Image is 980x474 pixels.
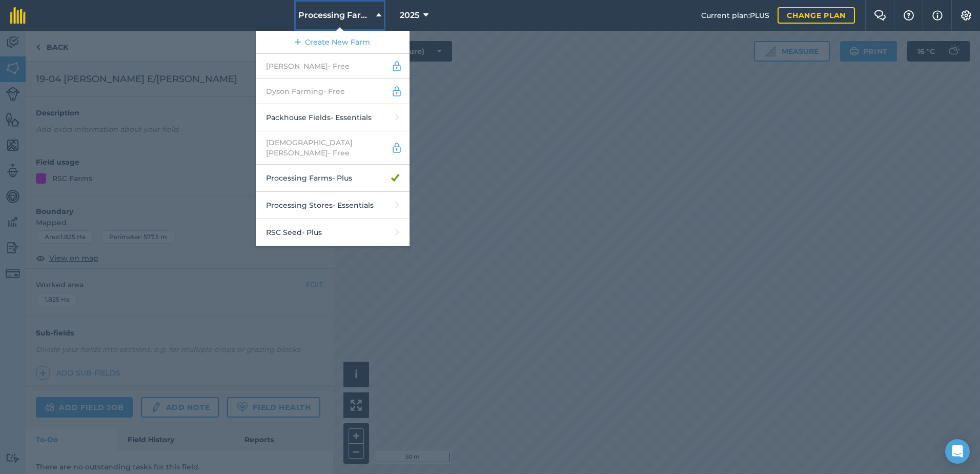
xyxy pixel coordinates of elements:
span: 2025 [400,9,419,22]
img: Two speech bubbles overlapping with the left bubble in the forefront [874,10,886,21]
a: Processing Stores- Essentials [256,192,410,219]
img: fieldmargin Logo [10,7,26,24]
a: Create New Farm [256,31,410,54]
a: Change plan [778,7,855,24]
div: Open Intercom Messenger [945,439,970,464]
img: A cog icon [960,10,972,21]
img: svg+xml;base64,PD94bWwgdmVyc2lvbj0iMS4wIiBlbmNvZGluZz0idXRmLTgiPz4KPCEtLSBHZW5lcmF0b3I6IEFkb2JlIE... [391,85,402,97]
a: Processing Farms- Plus [256,165,410,192]
span: Current plan : PLUS [701,10,769,21]
img: svg+xml;base64,PD94bWwgdmVyc2lvbj0iMS4wIiBlbmNvZGluZz0idXRmLTgiPz4KPCEtLSBHZW5lcmF0b3I6IEFkb2JlIE... [391,60,402,72]
a: RSC Seed- Plus [256,219,410,246]
img: svg+xml;base64,PHN2ZyB4bWxucz0iaHR0cDovL3d3dy53My5vcmcvMjAwMC9zdmciIHdpZHRoPSIxNyIgaGVpZ2h0PSIxNy... [932,9,943,22]
a: [PERSON_NAME]- Free [256,54,410,79]
span: Processing Farms [298,9,372,22]
a: [DEMOGRAPHIC_DATA][PERSON_NAME]- Free [256,131,410,165]
img: A question mark icon [903,10,915,21]
a: Packhouse Fields- Essentials [256,104,410,131]
a: Dyson Farming- Free [256,79,410,104]
img: svg+xml;base64,PD94bWwgdmVyc2lvbj0iMS4wIiBlbmNvZGluZz0idXRmLTgiPz4KPCEtLSBHZW5lcmF0b3I6IEFkb2JlIE... [391,142,402,154]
